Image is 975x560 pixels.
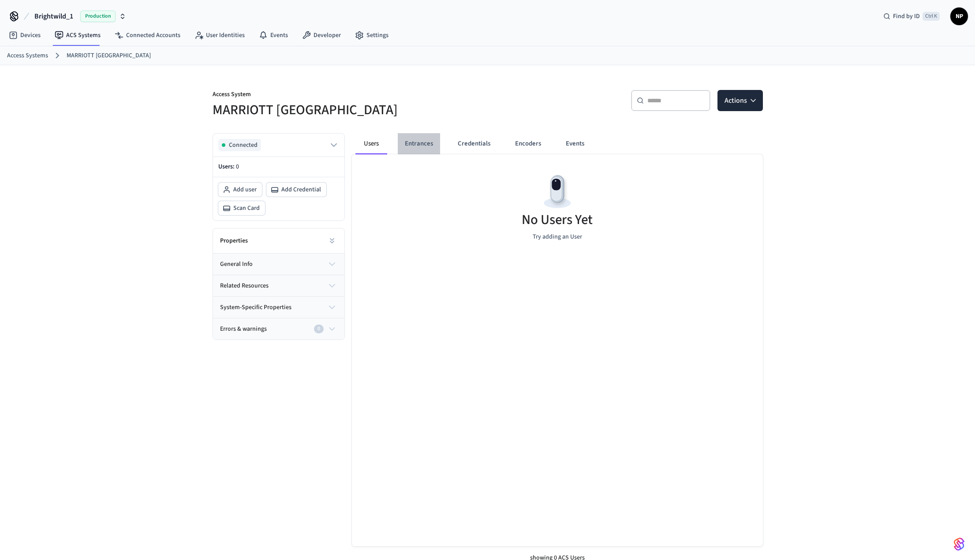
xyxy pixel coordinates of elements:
[355,133,387,154] button: Users
[281,185,321,194] span: Add Credential
[220,260,253,269] span: general info
[876,8,947,24] div: Find by IDCtrl K
[923,12,940,21] span: Ctrl K
[213,90,482,101] p: Access System
[522,211,593,229] h5: No Users Yet
[220,236,248,245] h2: Properties
[218,201,265,215] button: Scan Card
[236,162,239,171] span: 0
[218,162,339,172] p: Users:
[7,51,48,60] a: Access Systems
[252,27,295,43] a: Events
[533,232,582,242] p: Try adding an User
[213,254,344,275] button: general info
[348,27,396,43] a: Settings
[220,303,291,312] span: system-specific properties
[108,27,187,43] a: Connected Accounts
[187,27,252,43] a: User Identities
[451,133,497,154] button: Credentials
[508,133,548,154] button: Encoders
[398,133,440,154] button: Entrances
[295,27,348,43] a: Developer
[951,8,967,24] span: NP
[213,275,344,296] button: related resources
[538,172,577,212] img: Devices Empty State
[2,27,48,43] a: Devices
[233,204,260,213] span: Scan Card
[559,133,591,154] button: Events
[48,27,108,43] a: ACS Systems
[34,11,73,22] span: Brightwild_1
[67,51,151,60] a: MARRIOTT [GEOGRAPHIC_DATA]
[220,325,267,334] span: Errors & warnings
[213,297,344,318] button: system-specific properties
[950,7,968,25] button: NP
[233,185,257,194] span: Add user
[213,101,482,119] h5: MARRIOTT [GEOGRAPHIC_DATA]
[314,325,324,333] div: 0
[954,537,964,551] img: SeamLogoGradient.69752ec5.svg
[266,183,326,197] button: Add Credential
[218,139,339,151] button: Connected
[213,318,344,340] button: Errors & warnings0
[893,12,920,21] span: Find by ID
[220,281,269,291] span: related resources
[229,141,258,149] span: Connected
[717,90,763,111] button: Actions
[80,11,116,22] span: Production
[218,183,262,197] button: Add user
